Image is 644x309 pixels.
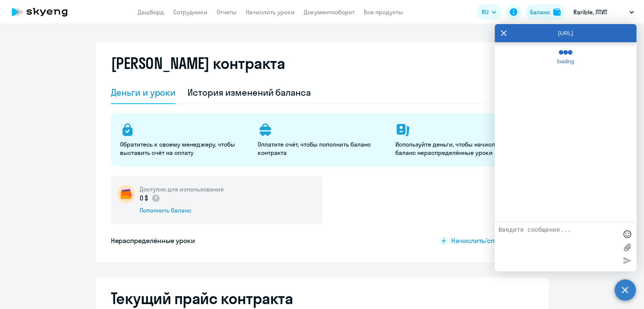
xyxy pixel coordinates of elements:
[111,289,533,307] h2: Текущий прайс контракта
[451,236,533,246] span: Начислить/списать уроки
[117,185,135,203] img: wallet-circle.png
[570,3,638,21] button: Rarible, ЛТИТ
[120,140,249,157] p: Обратитесь к своему менеджеру, чтобы выставить счёт на оплату
[553,8,561,16] img: balance
[476,5,501,20] button: RU
[138,8,164,16] a: Дашборд
[482,8,489,17] span: RU
[173,8,207,16] a: Сотрудники
[111,86,176,98] div: Деньги и уроки
[140,185,224,193] h5: Доступно для использования
[552,58,579,64] span: loading
[621,242,633,253] label: Лимит 10 файлов
[395,140,524,157] p: Используйте деньги, чтобы начислять на баланс нераспределённые уроки
[258,140,386,157] p: Оплатите счёт, чтобы пополнить баланс контракта
[140,193,161,203] p: 0 $
[111,54,285,72] h2: [PERSON_NAME] контракта
[246,8,295,16] a: Начислить уроки
[140,206,224,214] div: Пополнить баланс
[217,8,237,16] a: Отчеты
[111,236,195,246] h5: Нераспределённые уроки
[188,86,311,98] div: История изменений баланса
[530,8,550,17] div: Баланс
[364,8,403,16] a: Все продукты
[304,8,355,16] a: Документооборот
[526,5,565,20] button: Балансbalance
[573,8,607,17] p: Rarible, ЛТИТ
